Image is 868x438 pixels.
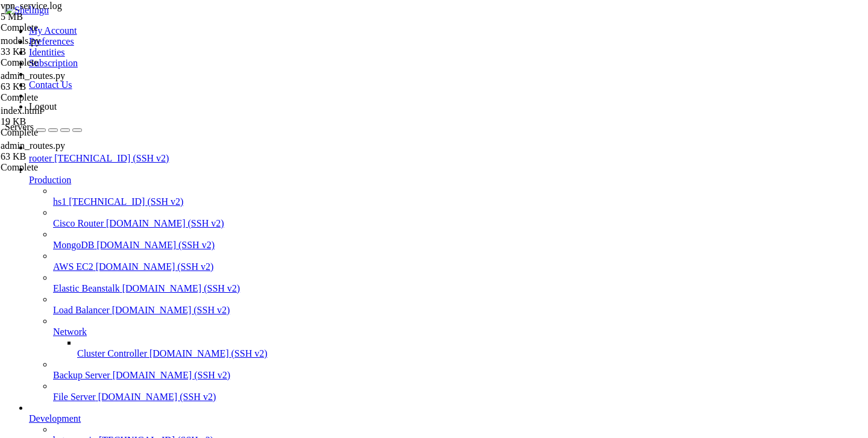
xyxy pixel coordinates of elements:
[1,105,121,127] span: index.html
[1,162,121,173] div: Complete
[1,1,121,22] span: vpn_service.log
[1,81,121,92] div: 63 KB
[1,151,121,162] div: 63 KB
[1,70,121,92] span: admin_routes.py
[1,105,42,116] span: index.html
[1,57,121,68] div: Complete
[1,70,65,81] span: admin_routes.py
[1,92,121,103] div: Complete
[1,116,121,127] div: 19 KB
[1,36,40,46] span: models.py
[1,140,121,162] span: admin_routes.py
[1,22,121,33] div: Complete
[1,127,121,138] div: Complete
[1,1,62,11] span: vpn_service.log
[1,140,65,151] span: admin_routes.py
[1,36,121,57] span: models.py
[1,11,121,22] div: 5 MB
[1,46,121,57] div: 33 KB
